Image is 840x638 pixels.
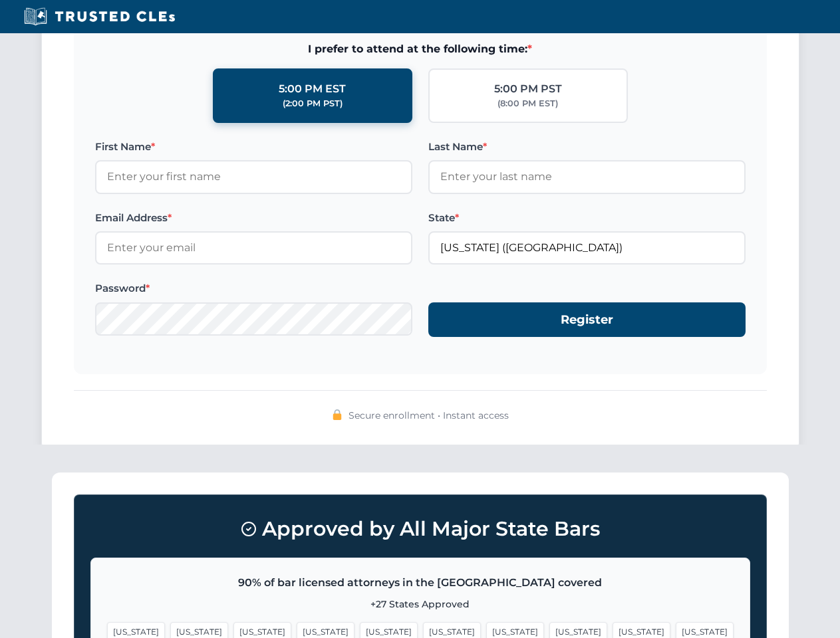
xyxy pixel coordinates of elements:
[497,97,558,110] div: (8:00 PM EST)
[95,280,412,296] label: Password
[95,139,412,155] label: First Name
[494,80,562,98] div: 5:00 PM PST
[90,511,750,547] h3: Approved by All Major State Bars
[107,597,734,611] p: +27 States Approved
[283,97,343,110] div: (2:00 PM PST)
[428,160,746,193] input: Enter your last name
[332,409,343,420] img: 🔒
[428,210,746,226] label: State
[20,7,179,27] img: Trusted CLEs
[428,231,746,265] input: Arizona (AZ)
[95,160,412,193] input: Enter your first name
[95,41,746,58] span: I prefer to attend at the following time:
[428,302,746,338] button: Register
[349,408,509,423] span: Secure enrollment • Instant access
[95,210,412,226] label: Email Address
[279,80,346,98] div: 5:00 PM EST
[428,139,746,155] label: Last Name
[95,231,412,265] input: Enter your email
[107,574,734,591] p: 90% of bar licensed attorneys in the [GEOGRAPHIC_DATA] covered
